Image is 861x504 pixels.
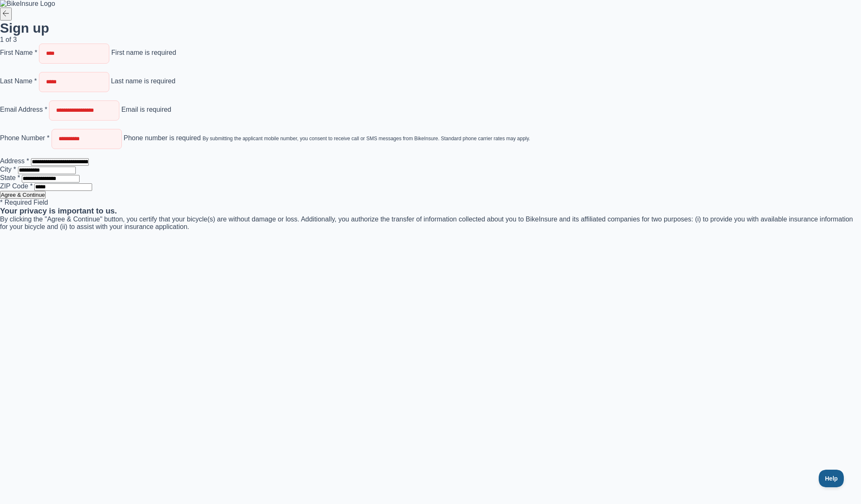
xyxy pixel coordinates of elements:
[819,470,844,487] iframe: Toggle Customer Support
[203,136,530,141] span: By submitting the applicant mobile number, you consent to receive call or SMS messages from BikeI...
[124,134,201,141] span: Phone number is required
[111,49,176,56] span: First name is required
[121,106,171,113] span: Email is required
[111,77,175,85] span: Last name is required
